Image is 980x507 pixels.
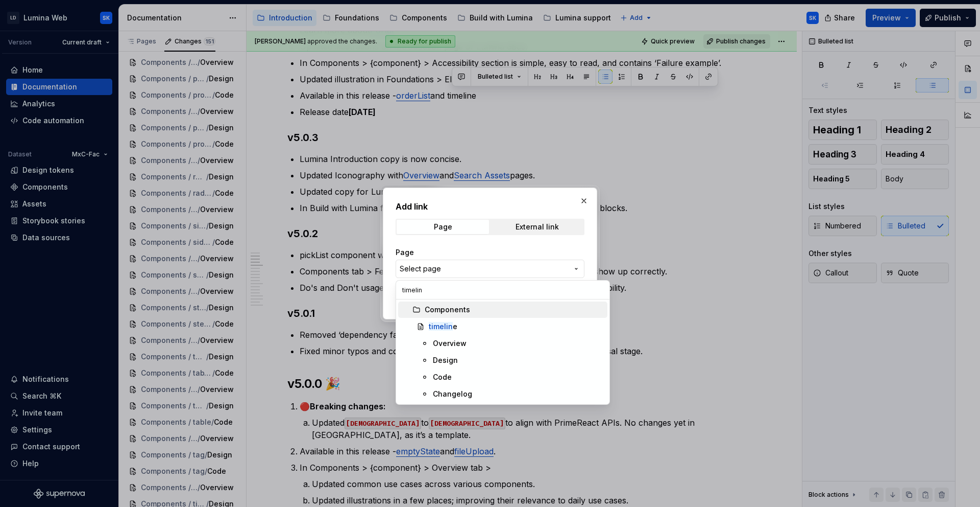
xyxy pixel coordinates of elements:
div: Code [433,372,452,382]
input: Search in pages... [396,281,609,299]
div: Components [425,305,470,315]
div: Design [433,355,458,365]
div: e [429,321,457,332]
div: Search in pages... [396,299,609,404]
mark: timelin [429,322,453,331]
div: Overview [433,338,467,349]
div: Changelog [433,389,472,399]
